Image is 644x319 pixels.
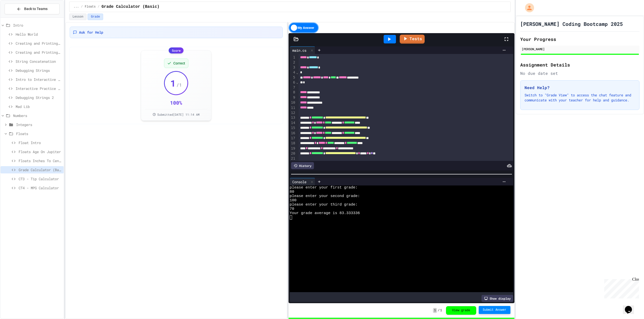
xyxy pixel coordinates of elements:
span: Mad Lib [16,104,62,109]
div: [PERSON_NAME] [522,47,638,51]
div: 18 [290,141,296,146]
span: Numbers [13,113,62,118]
span: 80 [290,190,294,194]
div: 17 [290,136,296,141]
span: ... [73,5,79,9]
span: Submit Answer [483,308,506,312]
button: Lesson [69,14,87,20]
span: String Concatenation [16,59,62,64]
a: Tests [400,35,425,44]
span: Ask for Help [79,30,103,35]
h2: Your Progress [520,36,639,43]
p: Switch to "Grade View" to access the chat feature and communicate with your teacher for help and ... [525,93,635,103]
button: Submit Answer [479,306,510,314]
span: CT3 - Tip Calculator [19,176,62,181]
div: 4 [290,70,296,75]
div: 15 [290,125,296,131]
div: Chat with us now!Close [2,2,35,32]
span: Creating and Printing a String Variable [16,41,62,46]
span: / [98,5,99,9]
span: please enter your first grade: [290,185,358,190]
span: 100 [290,198,297,203]
span: Fold line [296,71,298,75]
button: View grade [446,306,476,315]
span: please enter your third grade: [290,203,358,207]
div: 2 [290,60,296,65]
span: / [438,308,440,312]
span: Interactive Practice - Who Are You? [16,86,62,91]
span: Grade Calculator (Basic) [19,167,62,172]
span: 1 [433,308,437,313]
span: Correct [173,61,185,66]
div: 6 [290,80,296,85]
div: 100 % [170,99,182,106]
div: Console [290,178,315,185]
span: Intro [13,23,62,28]
span: Debugging Strings 2 [16,95,62,100]
span: / [81,5,83,9]
div: 1 [290,55,296,60]
div: 9 [290,95,296,100]
span: Your grade average is 83.333336 [290,211,360,215]
div: 21 [290,156,296,161]
span: Submitted [DATE] 11:14 AM [157,112,199,116]
button: Grade [88,14,103,20]
button: Back to Teams [5,4,60,14]
div: 19 [290,146,296,151]
div: No due date set [520,70,639,76]
span: Floats Age On Jupiter [19,149,62,154]
div: 12 [290,110,296,115]
span: / 1 [176,81,182,88]
div: Show display [481,295,513,302]
span: Grade Calculator (Basic) [101,4,159,10]
span: Hello World [16,32,62,37]
div: main.cs [290,46,315,54]
span: please enter your second grade: [290,194,360,198]
div: main.cs [290,48,309,53]
div: 11 [290,105,296,110]
div: 5 [290,75,296,80]
div: 14 [290,120,296,125]
span: Float Intro [19,140,62,145]
div: 7 [290,85,296,90]
iframe: chat widget [623,299,639,314]
h2: Assignment Details [520,61,639,68]
span: Back to Teams [24,6,48,12]
span: Integers [16,122,62,127]
span: 1 [170,78,176,88]
div: 20 [290,151,296,156]
div: 16 [290,131,296,136]
span: Floats Inches To Centimeters [19,158,62,163]
div: 3 [290,65,296,70]
span: Floats [85,5,96,9]
div: 10 [290,100,296,105]
span: Intro to Interactive Programs [16,77,62,82]
div: History [291,162,314,169]
div: Score [169,47,184,53]
span: 1 [440,308,442,312]
span: Debugging Strings [16,68,62,73]
span: CT4 - MPG Calculator [19,185,62,190]
span: Creating and Printing 2+ variables [16,50,62,55]
div: 8 [290,90,296,95]
span: Fold line [296,80,298,84]
div: To enrich screen reader interactions, please activate Accessibility in Grammarly extension settings [299,54,513,181]
div: 13 [290,115,296,120]
span: 70 [290,207,294,211]
h3: Need Help? [525,85,635,91]
h1: [PERSON_NAME] Coding Bootcamp 2025 [520,20,623,27]
div: Console [290,179,309,184]
iframe: chat widget [602,277,639,298]
span: Floats [16,131,62,136]
div: My Account [520,2,535,14]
